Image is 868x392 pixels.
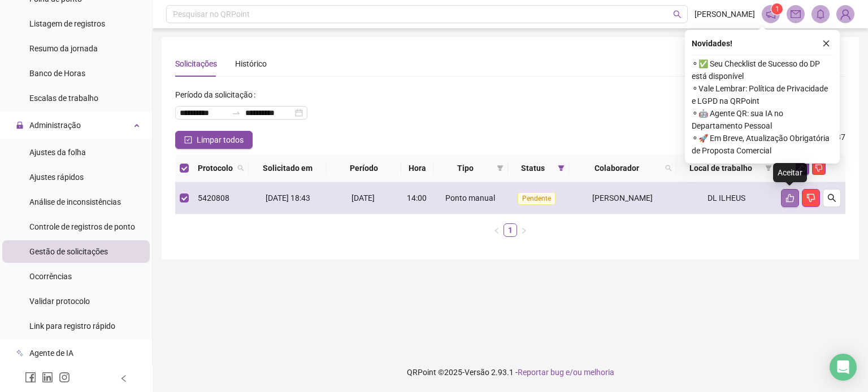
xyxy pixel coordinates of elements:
span: filter [558,165,565,171]
span: dislike [806,193,815,202]
span: Reportar bug e/ou melhoria [518,368,614,377]
sup: 1 [771,3,783,15]
li: Página anterior [490,223,504,237]
span: 1 [775,5,779,13]
span: [PERSON_NAME] [695,8,755,20]
span: Pendente [518,192,555,205]
span: Resumo da jornada [29,44,98,53]
span: Local de trabalho [681,162,761,174]
span: Listagem de registros [29,19,105,28]
span: Controle de registros de ponto [29,222,135,231]
span: notification [766,9,776,19]
span: filter [555,160,567,177]
span: bell [815,9,826,19]
span: ⚬ 🚀 Em Breve, Atualização Obrigatória de Proposta Comercial [692,132,833,157]
span: Colaborador [574,162,661,174]
span: Versão [465,368,489,377]
label: Período da solicitação [175,86,260,104]
span: Tipo [438,162,492,174]
span: [DATE] 18:43 [266,193,310,202]
span: filter [763,160,774,177]
footer: QRPoint © 2025 - 2.93.1 - [153,353,868,392]
span: Status [513,162,553,174]
span: Ajustes rápidos [29,173,84,182]
th: Período [327,155,401,182]
span: Limpar todos [197,134,244,146]
span: Link para registro rápido [29,321,115,331]
li: 1 [504,223,517,237]
span: search [663,160,674,177]
span: Análise de inconsistências [29,197,121,206]
span: filter [497,165,504,171]
span: right [520,227,527,234]
a: 1 [504,224,517,236]
span: search [673,10,682,19]
th: Hora [401,155,433,182]
span: [PERSON_NAME] [592,193,653,202]
span: filter [494,160,506,177]
span: check-square [184,136,192,144]
span: Protocolo [198,162,233,174]
span: search [827,193,836,202]
span: left [120,375,128,382]
span: search [237,165,244,171]
span: ⚬ ✅ Seu Checklist de Sucesso do DP está disponível [692,58,833,82]
span: Ocorrências [29,272,72,281]
span: like [785,193,795,202]
span: left [493,227,500,234]
span: search [235,160,246,177]
span: Banco de Horas [29,69,85,78]
button: Limpar todos [175,131,253,149]
span: Ajustes da folha [29,148,86,157]
span: Escalas de trabalho [29,94,98,103]
span: [DATE] [351,193,375,202]
span: Novidades ! [692,37,732,50]
img: 85821 [837,6,854,23]
div: Solicitações [175,58,217,70]
span: Ponto manual [445,193,495,202]
span: to [232,108,241,117]
span: ⚬ Vale Lembrar: Política de Privacidade e LGPD na QRPoint [692,82,833,107]
span: search [665,165,672,171]
th: Solicitado em [249,155,327,182]
button: right [517,223,531,237]
span: mail [791,9,801,19]
span: Administração [29,121,81,130]
span: dislike [815,164,823,172]
span: lock [16,121,24,129]
span: 5420808 [198,193,229,202]
span: 14:00 [407,193,427,202]
span: close [822,39,830,47]
div: Open Intercom Messenger [830,354,857,381]
span: Agente de IA [29,349,73,358]
td: DL ILHEUS [676,182,776,214]
span: swap-right [232,108,241,117]
span: Validar protocolo [29,297,90,306]
div: Histórico [235,58,267,70]
button: left [490,223,504,237]
div: Aceitar [773,163,807,182]
span: filter [765,165,772,171]
span: Gestão de solicitações [29,247,108,256]
li: Próxima página [517,223,531,237]
span: linkedin [42,372,53,383]
span: facebook [25,372,36,383]
span: ⚬ 🤖 Agente QR: sua IA no Departamento Pessoal [692,107,833,132]
span: instagram [59,372,70,383]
